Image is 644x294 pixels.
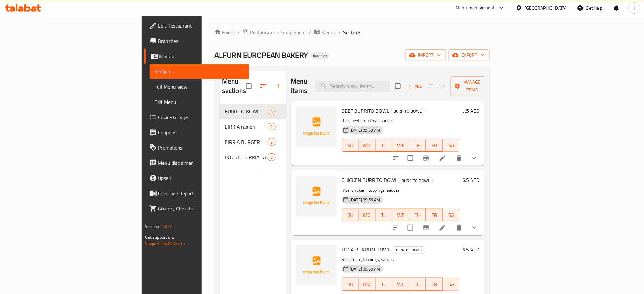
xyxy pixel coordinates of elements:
[145,222,160,231] span: Version:
[158,113,244,121] span: Choice Groups
[342,117,460,125] p: Rice, beef , toppings, sauces
[220,101,286,167] nav: Menu sections
[445,280,457,289] span: SA
[361,141,373,150] span: MO
[359,209,376,221] button: MO
[376,278,392,291] button: TU
[378,210,390,220] span: TU
[426,278,443,291] button: FR
[268,138,275,146] div: items
[412,141,424,150] span: TH
[159,52,244,60] span: Menus
[391,79,404,93] span: Select section
[462,176,479,184] h6: 6.5 AED
[144,170,249,186] a: Upsell
[342,106,390,116] span: BEEF BURRITO BOWL
[309,29,311,36] li: /
[342,139,359,152] button: SU
[155,68,244,75] span: Sections
[418,150,434,166] button: Branch-specific-item
[158,205,244,212] span: Grocery Checklist
[389,220,404,235] button: sort-choices
[445,210,457,220] span: SA
[242,79,255,93] span: Select all sections
[409,209,426,221] button: TH
[315,81,390,92] input: search
[310,53,329,58] span: Inactive
[155,98,244,106] span: Edit Menu
[338,29,341,36] li: /
[155,83,244,90] span: Full Menu View
[395,210,407,220] span: WE
[161,222,171,231] span: 1.0.0
[409,278,426,291] button: TH
[268,123,275,130] div: items
[144,18,249,33] a: Edit Restaurant
[443,209,460,221] button: SA
[268,109,275,115] span: 4
[220,104,286,119] div: BURRITO BOWL4
[376,209,392,221] button: TU
[449,49,490,61] button: export
[348,266,383,272] span: [DATE] 09:59 AM
[406,83,423,90] span: Add
[214,48,308,62] span: ALFURN EUROPEAN BAKERY
[405,49,446,61] button: import
[268,124,275,130] span: 2
[255,78,271,94] span: Sort sections
[399,177,433,184] span: BURRITO BOWL
[144,186,249,201] a: Coverage Report
[392,278,409,291] button: WE
[145,233,174,241] span: Get support on:
[462,245,479,254] h6: 6.5 AED
[359,278,376,291] button: MO
[429,141,440,150] span: FR
[345,280,356,289] span: SU
[268,154,275,160] span: 3
[439,224,446,231] a: Edit menu item
[296,106,337,147] img: BEEF BURRITO BOWL
[392,246,425,254] span: BURRITO BOWL
[471,224,478,231] svg: Show Choices
[471,154,478,162] svg: Show Choices
[144,201,249,216] a: Grocery Checklist
[144,155,249,170] a: Menu disclaimer
[467,150,482,166] button: show more
[345,210,356,220] span: SU
[150,79,249,94] a: Full Menu View
[451,220,467,235] button: delete
[144,33,249,49] a: Branches
[342,175,398,185] span: CHICKEN BURRITO BOWL
[220,134,286,150] div: BIRRIA BURGER2
[445,141,457,150] span: SA
[345,141,356,150] span: SU
[214,28,490,37] nav: breadcrumb
[225,138,268,146] span: BIRRIA BURGER
[225,123,268,130] span: BIRRIA ramen
[145,239,185,248] a: Support.OpsPlatform
[342,256,460,264] p: Rice, tuna , toppings, sauces
[426,209,443,221] button: FR
[158,159,244,167] span: Menu disclaimer
[418,220,434,235] button: Branch-specific-item
[425,81,451,91] span: Select section first
[361,280,373,289] span: MO
[310,52,329,60] div: Inactive
[359,139,376,152] button: MO
[342,245,390,254] span: TUNA BURRITO BOWL
[525,4,567,11] div: [GEOGRAPHIC_DATA]
[404,81,425,91] button: Add
[225,153,268,161] span: DOUBLE BIRRIA TACOS
[412,280,424,289] span: TH
[391,108,424,115] span: BURRITO BOWL
[389,150,404,166] button: sort-choices
[409,139,426,152] button: TH
[268,108,275,115] div: items
[429,280,440,289] span: FR
[443,139,460,152] button: SA
[443,278,460,291] button: SA
[378,280,390,289] span: TU
[314,28,336,37] a: Menus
